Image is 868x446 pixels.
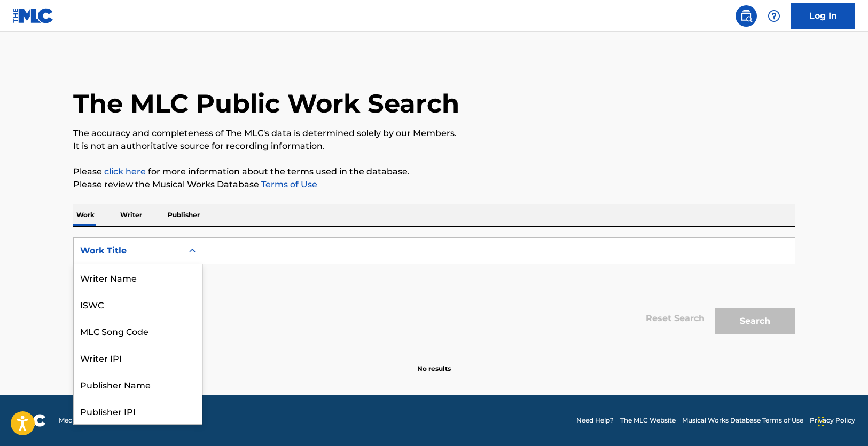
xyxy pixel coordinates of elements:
a: Log In [791,3,855,29]
p: Publisher [165,204,203,226]
a: Public Search [736,5,757,27]
div: Publisher IPI [74,397,202,424]
form: Search Form [73,237,795,340]
div: Publisher Name [74,371,202,397]
p: Writer [117,204,145,226]
img: MLC Logo [13,8,54,23]
img: logo [13,414,46,427]
a: The MLC Website [620,416,676,425]
p: No results [417,351,451,373]
div: Help [763,5,785,27]
a: Need Help? [576,416,614,425]
div: Work Title [80,244,176,257]
a: click here [104,166,146,177]
div: Writer Name [74,264,202,291]
div: Drag [818,405,824,437]
span: Mechanical Licensing Collective © 2025 [59,416,183,425]
img: search [740,10,753,22]
a: Privacy Policy [810,416,855,425]
div: Writer IPI [74,344,202,371]
a: Musical Works Database Terms of Use [682,416,803,425]
a: Terms of Use [259,179,317,189]
p: Please review the Musical Works Database [73,178,795,191]
h1: The MLC Public Work Search [73,87,459,120]
iframe: Chat Widget [815,395,868,446]
p: The accuracy and completeness of The MLC's data is determined solely by our Members. [73,127,795,140]
img: help [768,10,780,22]
p: It is not an authoritative source for recording information. [73,140,795,153]
p: Work [73,204,98,226]
div: ISWC [74,291,202,317]
div: MLC Song Code [74,317,202,344]
p: Please for more information about the terms used in the database. [73,165,795,178]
